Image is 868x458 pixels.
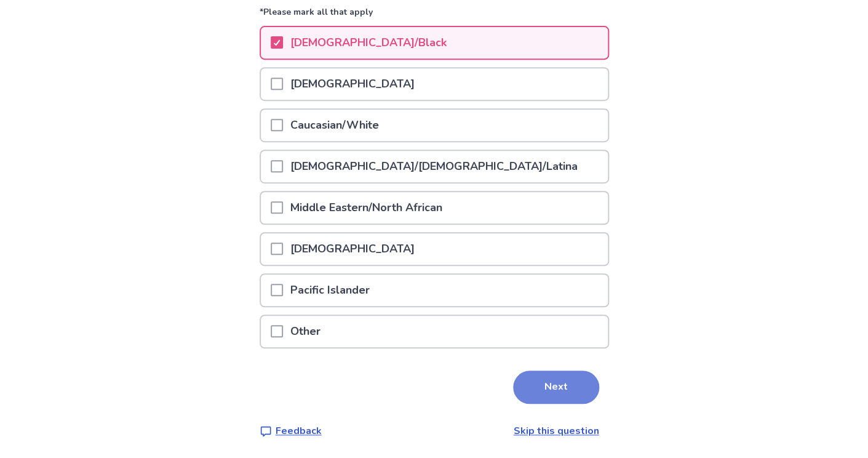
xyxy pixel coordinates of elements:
[283,151,585,182] p: [DEMOGRAPHIC_DATA]/[DEMOGRAPHIC_DATA]/Latina
[283,233,422,265] p: [DEMOGRAPHIC_DATA]
[514,424,599,438] a: Skip this question
[283,192,450,223] p: Middle Eastern/North African
[260,424,322,438] a: Feedback
[283,110,386,141] p: Caucasian/White
[283,27,454,58] p: [DEMOGRAPHIC_DATA]/Black
[260,6,609,26] p: *Please mark all that apply
[276,424,322,438] p: Feedback
[513,371,599,404] button: Next
[283,275,377,306] p: Pacific Islander
[283,68,422,100] p: [DEMOGRAPHIC_DATA]
[283,316,328,347] p: Other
